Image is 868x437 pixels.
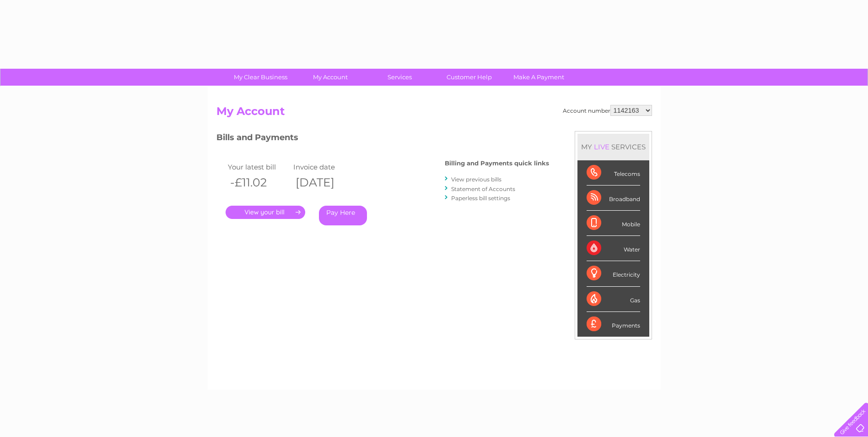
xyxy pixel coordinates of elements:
[587,236,640,261] div: Water
[592,142,611,151] div: LIVE
[587,186,640,211] div: Broadband
[451,176,501,183] a: View previous bills
[501,69,577,86] a: Make A Payment
[587,211,640,236] div: Mobile
[587,261,640,286] div: Electricity
[226,173,291,192] th: -£11.02
[431,69,507,86] a: Customer Help
[292,69,368,86] a: My Account
[291,161,357,173] td: Invoice date
[226,206,305,219] a: .
[563,105,652,116] div: Account number
[216,131,549,147] h3: Bills and Payments
[291,173,357,192] th: [DATE]
[587,160,640,186] div: Telecoms
[577,134,649,160] div: MY SERVICES
[451,195,510,202] a: Paperless bill settings
[362,69,437,86] a: Services
[223,69,298,86] a: My Clear Business
[226,161,291,173] td: Your latest bill
[445,160,549,167] h4: Billing and Payments quick links
[216,105,652,122] h2: My Account
[451,186,515,192] a: Statement of Accounts
[587,312,640,337] div: Payments
[587,287,640,312] div: Gas
[319,206,367,225] a: Pay Here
